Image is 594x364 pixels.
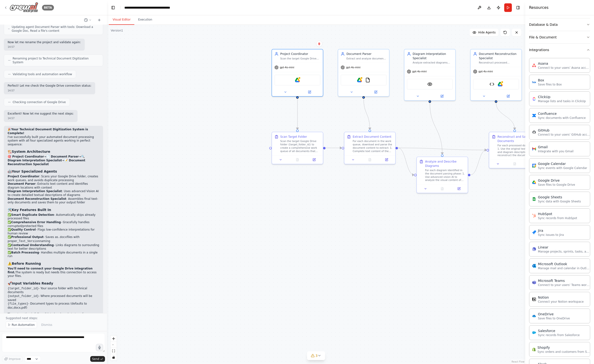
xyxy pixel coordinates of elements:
[8,135,99,147] p: I've successfully built your automated document processing system with all four specialized agent...
[8,128,99,135] h2: 🎉
[515,4,521,11] button: Hide right sidebar
[425,169,465,182] div: For each diagram identified in the document parsing phase: 1. Use advanced vision AI to analyze t...
[353,135,391,139] div: Extract Document Content
[8,312,99,324] p: The automation is fully validated and ready to transform your technical documents from visual-hea...
[538,161,587,166] div: Google Calendar
[13,72,72,76] span: Validating tools and automation workflow
[538,128,590,133] div: GitHub
[11,243,54,247] strong: Contextual Understanding
[8,155,99,166] p: → → →
[58,236,67,239] code: .docx
[8,89,91,92] div: 14:57
[537,345,590,350] div: Shopify
[353,140,393,153] div: For each document in the work queue, download and parse the document content to extract: 1. Compl...
[110,354,117,360] button: toggle interactivity
[8,45,81,49] div: 14:57
[538,266,590,270] p: Manage mail and calendar in Outlook
[6,316,101,320] p: Suggested next steps:
[497,94,520,99] button: Open in side panel
[307,351,325,360] button: 3
[12,323,35,327] span: Run Automation
[538,178,575,183] div: Google Drive
[315,353,318,358] span: 3
[347,52,387,56] div: Document Parser
[110,336,117,360] div: React Flow controls
[434,186,451,191] button: No output available
[8,175,99,182] li: : Scans your Google Drive folder, creates work queues, and avoids duplicate processing
[498,82,503,87] img: Google Drive
[8,302,99,310] li: - Document types to process (defaults to doc,docx,pdf)
[479,52,519,60] div: Document Reconstruction Specialist
[110,336,117,342] button: zoom in
[347,57,387,60] div: Extract and analyze document content from {file_types} files, identifying text content and locati...
[529,5,549,11] h4: Resources
[8,116,74,120] div: 14:57
[11,228,36,231] strong: Quality Control
[538,262,590,266] div: Microsoft Outlook
[42,5,54,11] div: BETA
[92,357,99,361] span: Send
[538,166,587,170] p: Sync events with Google Calendar
[10,2,38,13] img: Logo
[8,287,39,290] code: {target_folder_id}
[529,18,590,31] button: Database & Data
[532,231,536,234] img: Jira
[498,144,538,157] div: For each processed document: 1. Use the original text content and diagram descriptions to reconst...
[8,41,81,44] p: Now let me rename the project and validate again:
[13,100,66,104] span: Checking connection of Google Drive
[8,267,93,274] strong: You'll need to connect your Google Drive integration first.
[428,103,444,154] g: Edge from 6cce09ee-f46a-4aec-bd1d-5c37efa19e47 to 41dfc562-a867-4eef-b4c4-3d53784f8f4a
[298,90,321,95] button: Open in side panel
[8,267,99,278] p: The system is ready but needs this connection to access your files.
[41,323,52,327] span: Dismiss
[90,356,105,362] button: Send
[338,49,389,96] div: Document ParserExtract and analyze document content from {file_types} files, identifying text con...
[295,98,300,129] g: Edge from 9d6caf13-1893-4109-aef7-5a20dd88ae4e to 8c914fa0-aac2-42d8-915a-14d9aae037d2
[361,157,378,162] button: No output available
[6,322,37,328] button: Run Automation
[8,294,99,302] li: - Where processed documents will be saved
[538,328,580,333] div: Salesforce
[8,84,91,88] p: Perfect! Let me check the Google Drive connection status:
[8,197,66,200] strong: Document Reconstruction Specialist
[8,261,99,266] h3: ⚠️
[532,214,536,218] img: HubSpot
[538,228,564,233] div: Jira
[379,157,394,162] button: Open in side panel
[478,31,496,34] span: Hide Agents
[362,98,372,129] g: Edge from ffa11040-1890-4e9f-aff8-c204cd769de8 to 4d25d1ce-3084-49b7-8c21-7a5bf934a18a
[529,31,590,43] button: File & Document
[470,29,499,36] button: Hide Agents
[110,4,116,11] button: Hide left sidebar
[532,97,536,101] img: ClickUp
[13,57,99,64] span: Renaming project to Technical Document Digitization System
[295,78,300,83] img: Google Drive
[111,29,123,32] div: Version 1
[11,221,61,224] strong: Comprehensive Error Handling
[532,130,536,134] img: GitHub
[8,169,99,174] h3: 🤖
[538,295,584,300] div: Notion
[12,262,41,265] strong: Before Running
[346,66,360,69] span: gpt-4o-mini
[538,333,580,337] p: Sync records from Salesforce
[538,111,586,116] div: Confluence
[532,164,536,168] img: Google Calendar
[538,278,590,283] div: Microsoft Teams
[8,149,99,154] h3: 🏗️
[538,195,581,200] div: Google Sheets
[498,135,538,143] div: Reconstruct and Save Documents
[8,213,99,258] p: ✅ - Automatically skips already processed files ✅ - Gracefully handles corrupted/protected files ...
[8,295,39,298] code: {output_folder_id}
[471,148,486,177] g: Edge from 41dfc562-a867-4eef-b4c4-3d53784f8f4a to f052933f-fbb7-4e36-ac30-cb147b59437d
[425,159,465,168] div: Analyze and Describe Diagrams
[110,342,117,348] button: zoom out
[12,169,57,173] strong: Your Specialized Agents
[538,83,562,86] p: Save files to Box
[357,78,362,83] img: Google Drive
[430,94,454,99] button: Open in side panel
[307,157,321,162] button: Open in side panel
[512,360,525,363] a: React Flow attribution
[532,264,536,268] img: Microsoft Outlook
[404,49,456,101] div: Diagram Interpretation SpecialistAnalyze extracted diagrams using advanced vision AI to create de...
